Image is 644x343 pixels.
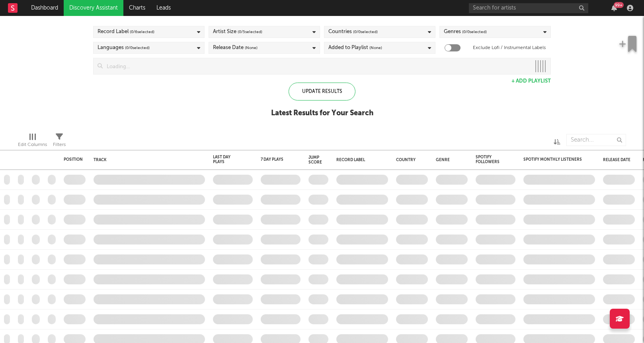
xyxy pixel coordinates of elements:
div: Record Label [336,158,384,162]
div: Release Date [603,158,631,162]
div: Jump Score [308,155,322,165]
div: Track [94,158,201,162]
span: ( 0 / 0 selected) [462,27,487,37]
input: Loading... [103,58,531,74]
div: Update Results [289,83,355,101]
div: Country [396,158,424,162]
label: Exclude Lofi / Instrumental Labels [473,43,546,53]
div: Edit Columns [18,130,47,153]
div: Filters [53,130,66,153]
div: Record Label [98,27,154,37]
div: Spotify Followers [476,155,503,164]
div: 7 Day Plays [261,157,289,162]
input: Search for artists [469,3,588,13]
div: Countries [328,27,378,37]
div: 99 + [614,2,624,8]
div: Genre [436,158,464,162]
span: ( 0 / 5 selected) [238,27,262,37]
div: Edit Columns [18,140,47,150]
div: Artist Size [213,27,262,37]
div: Added to Playlist [328,43,382,53]
div: Latest Results for Your Search [271,108,373,118]
span: ( 0 / 0 selected) [125,43,150,53]
span: ( 0 / 0 selected) [353,27,378,37]
div: Filters [53,140,66,150]
div: Last Day Plays [213,155,241,164]
div: Release Date [213,43,258,53]
span: ( 0 / 6 selected) [130,27,154,37]
input: Search... [566,134,626,146]
div: Position [64,157,83,162]
div: Spotify Monthly Listeners [523,157,583,162]
div: Genres [444,27,487,37]
button: + Add Playlist [511,79,551,84]
button: 99+ [611,5,617,11]
span: (None) [245,43,258,53]
div: Languages [98,43,150,53]
span: (None) [369,43,382,53]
